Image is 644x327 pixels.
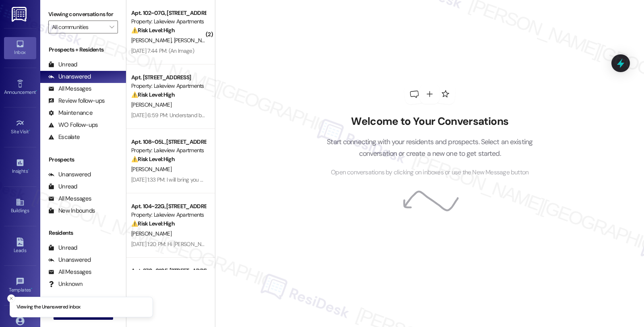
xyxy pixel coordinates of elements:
[36,88,37,94] span: •
[48,182,77,191] div: Unread
[48,256,91,264] div: Unanswered
[174,37,217,44] span: [PERSON_NAME]
[48,268,91,276] div: All Messages
[4,275,36,296] a: Templates •
[48,280,83,288] div: Unknown
[4,116,36,138] a: Site Visit •
[131,176,295,183] div: [DATE] 1:33 PM: I will bring you documentation that confirms this matter
[131,138,206,146] div: Apt. 108~05L, [STREET_ADDRESS]
[131,47,194,54] div: [DATE] 7:44 PM: (An Image)
[131,112,304,119] div: [DATE] 6:59 PM: Understand but is kind of unbearable it smells like sewage
[17,304,80,311] p: Viewing the Unanswered inbox
[48,170,91,179] div: Unanswered
[48,85,91,93] div: All Messages
[40,229,126,237] div: Residents
[4,156,36,178] a: Insights •
[40,155,126,164] div: Prospects
[4,195,36,217] a: Buildings
[131,17,206,26] div: Property: Lakeview Apartments
[52,21,105,33] input: All communities
[131,101,171,108] span: [PERSON_NAME]
[40,46,126,54] div: Prospects + Residents
[28,167,29,173] span: •
[48,133,80,141] div: Escalate
[48,97,105,105] div: Review follow-ups
[131,27,175,34] strong: ⚠️ Risk Level: High
[48,72,91,81] div: Unanswered
[131,166,171,173] span: [PERSON_NAME]
[48,207,95,215] div: New Inbounds
[48,8,118,21] label: Viewing conversations for
[131,202,206,211] div: Apt. 104~22G, [STREET_ADDRESS]
[131,211,206,219] div: Property: Lakeview Apartments
[131,230,171,237] span: [PERSON_NAME]
[48,121,98,129] div: WO Follow-ups
[131,267,206,275] div: Apt. 270~010E, [STREET_ADDRESS]
[109,24,114,30] i: 
[315,115,545,128] h2: Welcome to Your Conversations
[131,91,175,98] strong: ⚠️ Risk Level: High
[29,128,30,133] span: •
[48,60,77,69] div: Unread
[331,168,528,178] span: Open conversations by clicking on inboxes or use the New Message button
[48,244,77,252] div: Unread
[48,109,93,117] div: Maintenance
[7,294,15,302] button: Close toast
[12,7,28,22] img: ResiDesk Logo
[31,286,32,292] span: •
[131,9,206,17] div: Apt. 102~07G, [STREET_ADDRESS]
[4,235,36,257] a: Leads
[131,155,175,163] strong: ⚠️ Risk Level: High
[131,146,206,155] div: Property: Lakeview Apartments
[315,136,545,159] p: Start connecting with your residents and prospects. Select an existing conversation or create a n...
[48,195,91,203] div: All Messages
[131,37,174,44] span: [PERSON_NAME]
[131,82,206,90] div: Property: Lakeview Apartments
[4,37,36,59] a: Inbox
[131,220,175,227] strong: ⚠️ Risk Level: High
[131,73,206,82] div: Apt. [STREET_ADDRESS]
